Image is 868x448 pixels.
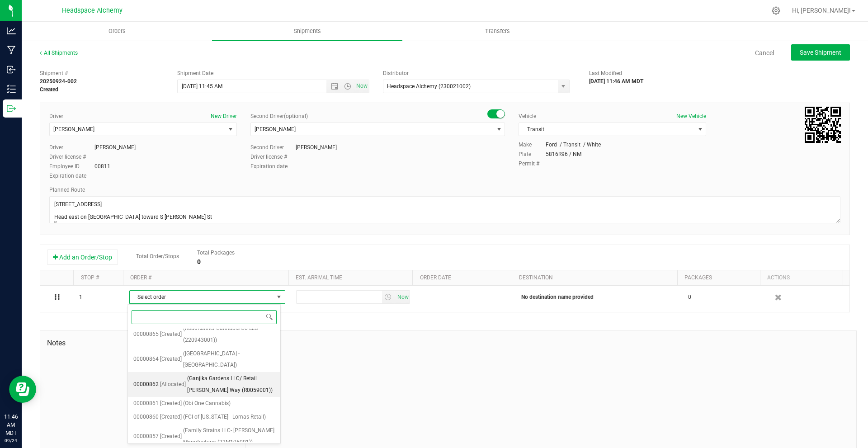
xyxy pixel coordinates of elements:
[382,291,395,303] span: select
[132,310,277,324] input: Select Order
[327,83,342,90] span: Open the date view
[493,123,505,136] span: select
[53,126,94,132] span: [PERSON_NAME]
[805,107,841,143] qrcode: 20250924-002
[183,411,266,423] span: (FCI of [US_STATE] - Lomas Retail)
[395,291,410,304] span: Set Current date
[96,27,138,35] span: Orders
[255,126,296,132] span: [PERSON_NAME]
[760,270,843,286] th: Actions
[7,46,16,55] inline-svg: Manufacturing
[62,7,123,14] span: Headspace Alchemy
[49,172,94,180] label: Expiration date
[519,150,546,158] label: Plate
[187,373,275,396] span: (Ganjika Gardens LLC/ Retail [PERSON_NAME] Way (R0059001))
[546,150,581,158] div: 5816R96 / NM
[225,123,236,136] span: select
[40,50,78,56] a: All Shipments
[22,22,212,41] a: Orders
[49,112,63,120] label: Driver
[130,291,274,303] span: Select order
[791,44,850,61] button: Save Shipment
[211,112,237,120] button: New Driver
[589,78,643,85] strong: [DATE] 11:46 AM MDT
[519,141,546,149] label: Make
[383,80,552,93] input: Select
[792,7,851,14] span: Hi, [PERSON_NAME]!
[340,83,355,90] span: Open the time view
[250,153,296,161] label: Driver license #
[519,160,546,168] label: Permit #
[130,274,151,281] a: Order #
[9,376,36,403] iframe: Resource center
[49,143,94,151] label: Driver
[688,293,691,302] span: 0
[40,86,58,93] strong: Created
[47,250,118,265] button: Add an Order/Stop
[133,354,159,365] span: 00000864
[49,187,85,193] span: Planned Route
[183,425,275,448] span: (Family Strains LLC- [PERSON_NAME] Manufacturer (22M105001))
[81,274,99,281] a: Stop #
[133,411,159,423] span: 00000860
[420,274,451,281] a: Order date
[49,162,94,170] label: Employee ID
[273,291,284,303] span: select
[136,253,179,259] span: Total Order/Stops
[47,338,239,349] span: Notes
[402,22,593,41] a: Transfers
[296,274,342,281] a: Est. arrival time
[183,348,275,371] span: ([GEOGRAPHIC_DATA] - [GEOGRAPHIC_DATA])
[282,27,333,35] span: Shipments
[250,162,296,170] label: Expiration date
[183,398,231,410] span: (Obi One Cannabis)
[296,143,337,151] div: [PERSON_NAME]
[177,69,213,77] label: Shipment Date
[160,379,186,391] span: [Allocated]
[7,26,16,35] inline-svg: Analytics
[519,123,694,136] span: Transit
[183,323,275,346] span: (RoadRunner Cannabis Co LLC (220943001))
[519,112,536,120] label: Vehicle
[770,6,782,15] div: Manage settings
[160,329,182,340] span: [Created]
[805,107,841,143] img: Scan me!
[284,113,308,119] span: (optional)
[473,27,522,35] span: Transfers
[558,80,569,93] span: select
[589,69,622,77] label: Last Modified
[519,274,553,281] a: Destination
[212,22,402,41] a: Shipments
[684,274,712,281] a: Packages
[94,143,136,151] div: [PERSON_NAME]
[133,379,159,391] span: 00000862
[4,413,18,437] p: 11:46 AM MDT
[160,354,182,365] span: [Created]
[755,48,774,57] a: Cancel
[133,329,159,340] span: 00000865
[94,162,110,170] div: 00811
[800,49,841,56] span: Save Shipment
[40,78,77,85] strong: 20250924-002
[4,437,18,444] p: 09/24
[395,291,410,303] span: select
[133,431,159,443] span: 00000857
[521,293,677,302] p: No destination name provided
[160,431,182,443] span: [Created]
[40,69,164,77] span: Shipment #
[197,250,235,256] span: Total Packages
[49,153,94,161] label: Driver license #
[160,411,182,423] span: [Created]
[7,85,16,94] inline-svg: Inventory
[383,69,409,77] label: Distributor
[197,258,201,265] strong: 0
[354,80,370,93] span: Set Current date
[676,112,706,120] button: New Vehicle
[160,398,182,410] span: [Created]
[7,65,16,74] inline-svg: Inbound
[79,293,82,302] span: 1
[546,141,601,149] div: Ford / Transit / White
[7,104,16,113] inline-svg: Outbound
[694,123,706,136] span: select
[133,398,159,410] span: 00000861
